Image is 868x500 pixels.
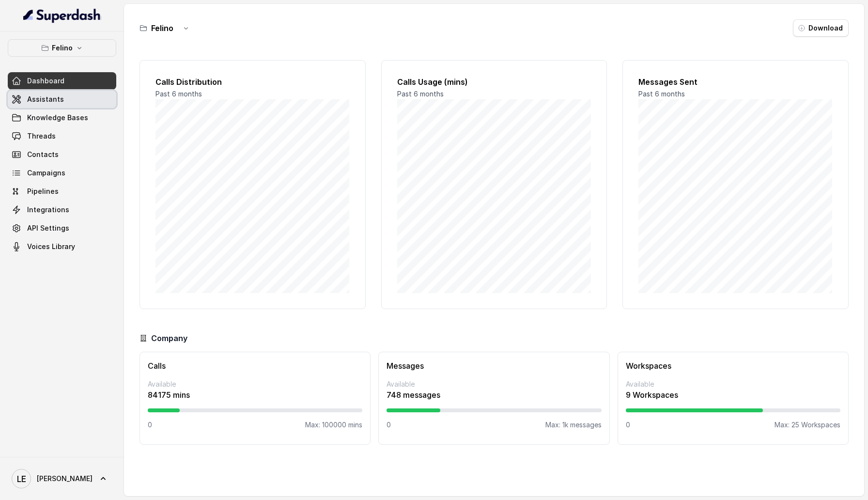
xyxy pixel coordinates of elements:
[148,379,362,389] p: Available
[626,389,840,401] p: 9 Workspaces
[387,389,601,401] p: 748 messages
[8,183,116,200] a: Pipelines
[27,94,64,104] span: Assistants
[27,76,64,86] span: Dashboard
[148,420,152,430] p: 0
[8,91,116,108] a: Assistants
[8,465,116,492] a: [PERSON_NAME]
[27,223,69,233] span: API Settings
[27,113,88,123] span: Knowledge Bases
[8,164,116,182] a: Campaigns
[27,187,59,196] span: Pipelines
[397,90,444,98] span: Past 6 months
[8,127,116,145] a: Threads
[151,332,187,344] h3: Company
[8,219,116,237] a: API Settings
[52,42,73,54] p: Felino
[155,90,202,98] span: Past 6 months
[27,150,59,159] span: Contacts
[626,420,630,430] p: 0
[17,474,26,484] text: LE
[27,242,75,251] span: Voices Library
[148,360,362,372] h3: Calls
[8,109,116,126] a: Knowledge Bases
[8,72,116,90] a: Dashboard
[37,474,93,484] span: [PERSON_NAME]
[626,360,840,372] h3: Workspaces
[8,201,116,219] a: Integrations
[8,238,116,255] a: Voices Library
[397,76,591,88] h2: Calls Usage (mins)
[626,379,840,389] p: Available
[27,168,65,178] span: Campaigns
[27,131,56,141] span: Threads
[8,39,116,57] button: Felino
[545,420,602,430] p: Max: 1k messages
[23,8,101,23] img: light.svg
[155,76,350,88] h2: Calls Distribution
[305,420,362,430] p: Max: 100000 mins
[775,420,840,430] p: Max: 25 Workspaces
[638,90,685,98] span: Past 6 months
[387,360,601,372] h3: Messages
[638,76,833,88] h2: Messages Sent
[148,389,362,401] p: 84175 mins
[793,19,849,37] button: Download
[387,379,601,389] p: Available
[387,420,391,430] p: 0
[27,205,69,215] span: Integrations
[8,146,116,163] a: Contacts
[151,22,173,34] h3: Felino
